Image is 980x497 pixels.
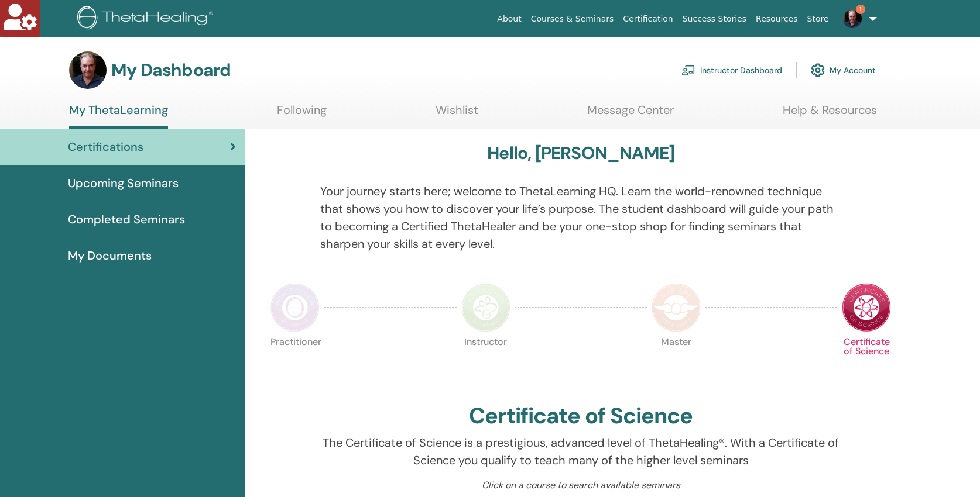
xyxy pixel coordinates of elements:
img: default.jpg [843,9,862,28]
img: Master [652,283,701,332]
a: Instructor Dashboard [681,57,782,83]
h2: Certificate of Science [469,403,693,430]
span: Certifications [68,138,143,156]
a: Success Stories [678,8,751,30]
p: Master [652,337,701,386]
a: Message Center [587,103,674,126]
p: The Certificate of Science is a prestigious, advanced level of ThetaHealing®. With a Certificate ... [320,434,842,469]
h3: Hello, [PERSON_NAME] [487,143,674,164]
img: chalkboard-teacher.svg [681,65,695,75]
img: Instructor [461,283,510,332]
span: Upcoming Seminars [68,174,179,192]
a: Help & Resources [783,103,877,126]
a: Certification [618,8,677,30]
p: Instructor [461,337,510,386]
img: Certificate of Science [842,283,891,332]
a: My ThetaLearning [69,103,168,129]
h3: My Dashboard [111,60,231,81]
a: Following [277,103,327,126]
img: logo.png [77,6,217,32]
img: cog.svg [811,60,825,80]
a: My Account [811,57,876,83]
a: Resources [751,8,803,30]
img: default.jpg [69,51,107,89]
a: Store [803,8,834,30]
p: Your journey starts here; welcome to ThetaLearning HQ. Learn the world-renowned technique that sh... [320,182,842,253]
span: 1 [856,5,865,14]
img: Practitioner [270,283,320,332]
p: Certificate of Science [842,337,891,386]
a: Wishlist [436,103,478,126]
a: About [492,8,526,30]
p: Click on a course to search available seminars [320,478,842,492]
span: My Documents [68,247,152,264]
p: Practitioner [270,337,320,386]
span: Completed Seminars [68,210,185,228]
a: Courses & Seminars [526,8,619,30]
